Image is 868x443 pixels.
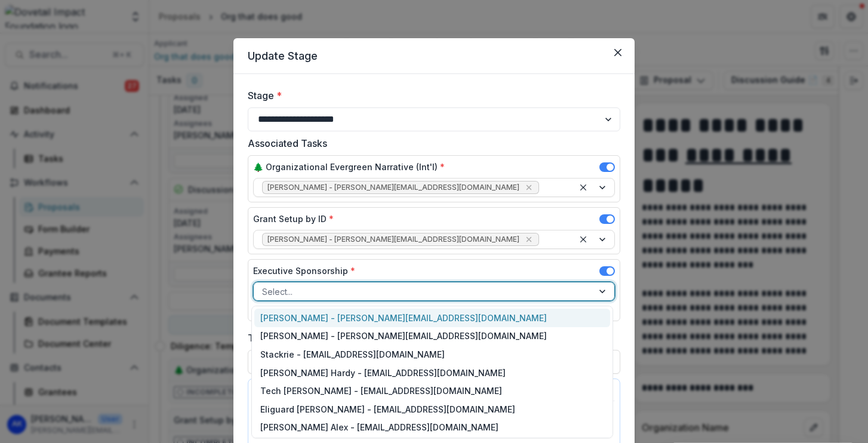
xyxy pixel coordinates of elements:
[254,345,610,364] div: Stackrie - [EMAIL_ADDRESS][DOMAIN_NAME]
[253,264,355,277] label: Executive Sponsorship
[253,161,445,173] label: 🌲 Organizational Evergreen Narrative (Int'l)
[267,235,519,244] span: [PERSON_NAME] - [PERSON_NAME][EMAIL_ADDRESS][DOMAIN_NAME]
[608,43,627,62] button: Close
[254,382,610,400] div: Tech [PERSON_NAME] - [EMAIL_ADDRESS][DOMAIN_NAME]
[233,38,635,74] header: Update Stage
[254,400,610,419] div: Eliguard [PERSON_NAME] - [EMAIL_ADDRESS][DOMAIN_NAME]
[248,331,613,345] label: Task Due Date
[576,232,590,247] div: Clear selected options
[248,88,613,103] label: Stage
[253,213,334,225] label: Grant Setup by ID
[254,364,610,382] div: [PERSON_NAME] Hardy - [EMAIL_ADDRESS][DOMAIN_NAME]
[523,181,535,193] div: Remove Anna Koons - anna@dovetailimpact.org
[254,419,610,437] div: [PERSON_NAME] Alex - [EMAIL_ADDRESS][DOMAIN_NAME]
[254,327,610,346] div: [PERSON_NAME] - [PERSON_NAME][EMAIL_ADDRESS][DOMAIN_NAME]
[254,309,610,327] div: [PERSON_NAME] - [PERSON_NAME][EMAIL_ADDRESS][DOMAIN_NAME]
[248,136,613,150] label: Associated Tasks
[523,233,535,245] div: Remove Anna Koons - anna@dovetailimpact.org
[576,180,590,195] div: Clear selected options
[267,183,519,192] span: [PERSON_NAME] - [PERSON_NAME][EMAIL_ADDRESS][DOMAIN_NAME]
